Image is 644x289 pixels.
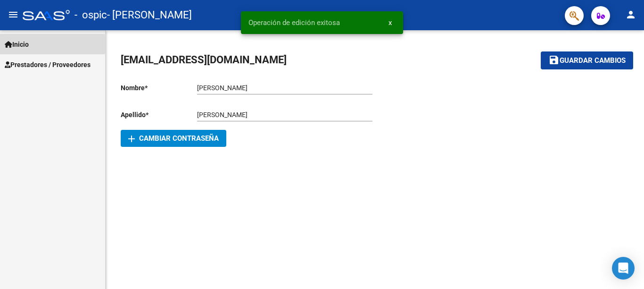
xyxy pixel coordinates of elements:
[121,83,197,93] p: Nombre
[128,134,219,143] span: Cambiar Contraseña
[560,57,626,65] span: Guardar cambios
[126,133,137,144] mat-icon: add
[248,18,340,27] span: Operación de edición exitosa
[612,257,635,280] div: Open Intercom Messenger
[5,39,29,50] span: Inicio
[5,59,91,70] span: Prestadores / Proveedores
[121,54,287,66] span: [EMAIL_ADDRESS][DOMAIN_NAME]
[388,18,392,27] span: x
[381,14,399,31] button: x
[625,9,636,20] mat-icon: person
[107,5,192,25] span: - [PERSON_NAME]
[74,5,107,25] span: - ospic
[121,110,197,120] p: Apellido
[548,54,560,66] mat-icon: save
[8,9,19,20] mat-icon: menu
[541,51,633,69] button: Guardar cambios
[121,130,226,147] button: Cambiar Contraseña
